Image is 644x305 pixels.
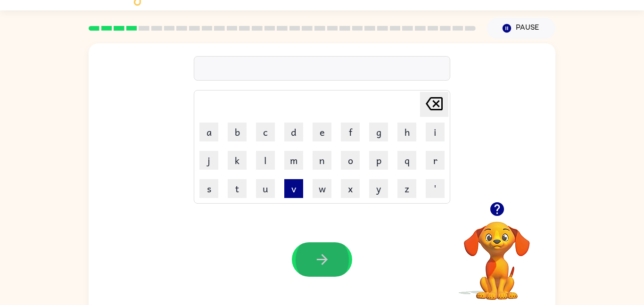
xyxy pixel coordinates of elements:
button: y [369,179,388,198]
button: m [284,151,303,170]
button: p [369,151,388,170]
button: a [199,123,218,141]
button: e [313,123,331,141]
button: u [256,179,275,198]
button: v [284,179,303,198]
button: w [313,179,331,198]
button: q [397,151,416,170]
button: f [341,123,360,141]
button: j [199,151,218,170]
button: n [313,151,331,170]
button: t [228,179,247,198]
button: o [341,151,360,170]
button: k [228,151,247,170]
button: h [397,123,416,141]
button: x [341,179,360,198]
button: s [199,179,218,198]
button: l [256,151,275,170]
button: i [426,123,445,141]
video: Your browser must support playing .mp4 files to use Literably. Please try using another browser. [450,207,544,301]
button: d [284,123,303,141]
button: ' [426,179,445,198]
button: c [256,123,275,141]
button: b [228,123,247,141]
button: r [426,151,445,170]
button: Pause [487,17,555,39]
button: g [369,123,388,141]
button: z [397,179,416,198]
